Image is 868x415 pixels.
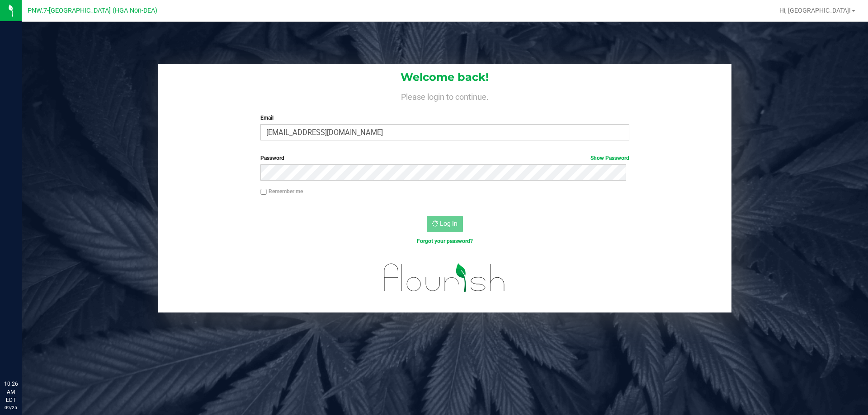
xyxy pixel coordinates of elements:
[28,7,157,14] span: PNW.7-[GEOGRAPHIC_DATA] (HGA Non-DEA)
[4,380,18,404] p: 10:26 AM EDT
[373,255,516,301] img: flourish_logo.svg
[158,90,731,101] h4: Please login to continue.
[260,155,284,161] span: Password
[260,187,303,196] label: Remember me
[158,71,731,83] h1: Welcome back!
[440,220,458,227] span: Log In
[417,238,473,244] a: Forgot your password?
[4,404,18,411] p: 09/25
[260,189,267,195] input: Remember me
[779,7,851,14] span: Hi, [GEOGRAPHIC_DATA]!
[427,216,463,232] button: Log In
[260,114,629,122] label: Email
[590,155,629,161] a: Show Password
